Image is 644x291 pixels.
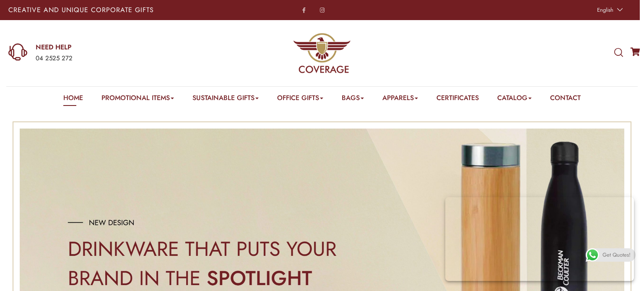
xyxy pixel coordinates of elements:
a: Office Gifts [277,93,323,106]
div: 04 2525 272 [36,53,210,64]
a: Promotional Items [101,93,174,106]
a: Certificates [436,93,479,106]
p: Creative and Unique Corporate Gifts [8,7,253,13]
a: Bags [342,93,364,106]
a: NEED HELP [36,43,210,52]
a: Catalog [497,93,532,106]
a: English [593,4,625,16]
a: Contact [550,93,581,106]
a: Home [63,93,83,106]
a: Sustainable Gifts [192,93,259,106]
a: Apparels [382,93,418,106]
span: English [597,6,613,14]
